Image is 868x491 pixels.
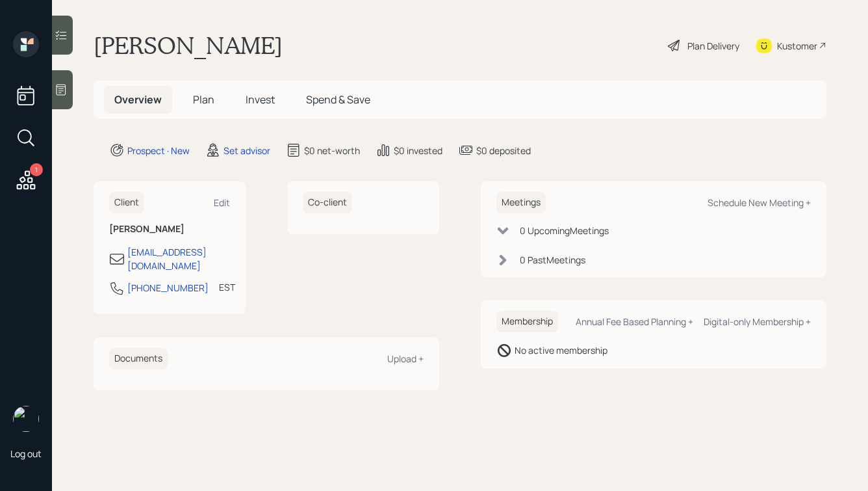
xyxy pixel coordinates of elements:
div: Set advisor [223,144,270,157]
div: Upload + [387,352,424,365]
div: Annual Fee Based Planning + [576,315,693,328]
div: Edit [214,196,230,209]
div: 0 Past Meeting s [520,253,585,267]
h6: Membership [496,311,558,332]
span: Plan [193,92,214,107]
span: Overview [114,92,162,107]
div: $0 invested [394,144,442,157]
h1: [PERSON_NAME] [94,31,283,60]
span: Spend & Save [306,92,370,107]
div: [EMAIL_ADDRESS][DOMAIN_NAME] [127,245,230,272]
div: [PHONE_NUMBER] [127,281,209,295]
div: EST [219,280,235,294]
h6: [PERSON_NAME] [109,224,230,235]
div: 0 Upcoming Meeting s [520,224,609,237]
div: $0 deposited [476,144,531,157]
div: No active membership [515,343,607,357]
div: Plan Delivery [687,39,739,53]
h6: Meetings [496,192,546,213]
div: Kustomer [777,39,817,53]
h6: Client [109,192,144,213]
h6: Documents [109,348,168,369]
div: 1 [30,163,43,176]
div: Log out [10,447,42,460]
div: Digital-only Membership + [704,315,811,328]
div: $0 net-worth [304,144,360,157]
h6: Co-client [303,192,352,213]
img: hunter_neumayer.jpg [13,406,39,432]
div: Prospect · New [127,144,190,157]
span: Invest [246,92,275,107]
div: Schedule New Meeting + [708,196,811,209]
